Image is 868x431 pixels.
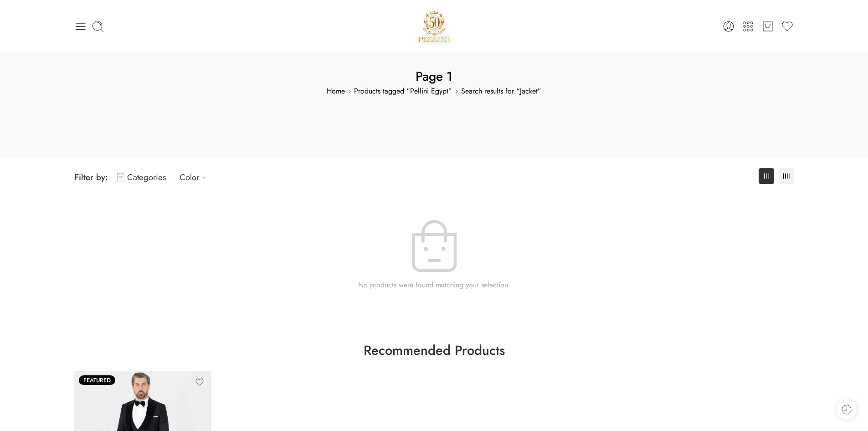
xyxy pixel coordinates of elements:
[74,85,794,97] span: Search results for “Jacket”
[117,166,166,188] a: Categories
[74,68,794,85] h1: Page 1
[781,20,794,33] a: Wishlist
[79,375,115,385] span: Featured
[180,166,211,188] a: Color
[327,85,345,97] a: Home
[74,220,794,289] div: No products were found matching your selection.
[411,220,457,272] img: Not Found Products
[74,171,108,183] span: Filter by:
[722,20,735,33] a: Login / Register
[74,344,794,357] h3: Recommended Products
[354,85,452,97] a: Products tagged “Pellini Egypt”
[415,7,454,46] img: Pellini
[415,7,454,46] a: Pellini -
[761,20,774,33] a: Cart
